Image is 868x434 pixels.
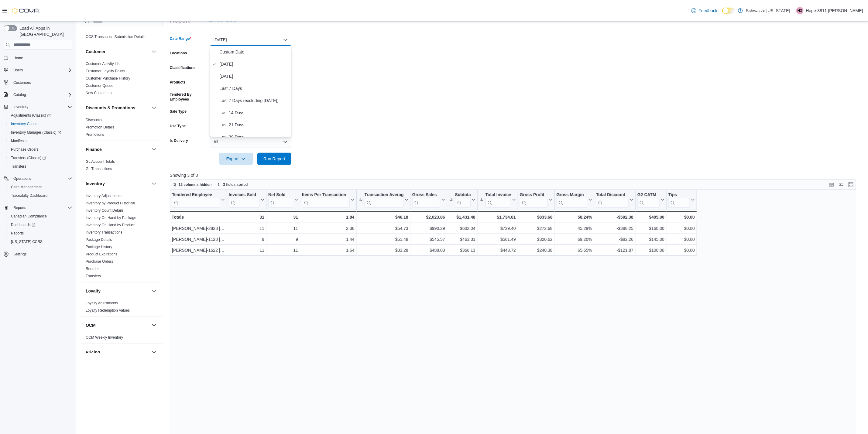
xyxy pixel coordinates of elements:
div: Subtotal [455,192,471,208]
div: 1.64 [302,247,355,254]
div: $443.72 [479,247,516,254]
a: Promotion Details [86,125,115,129]
div: $366.13 [449,247,475,254]
a: Inventory Adjustments [86,194,122,198]
button: G2 CATM [637,192,664,208]
a: Home [11,54,26,62]
span: Package Details [86,237,112,242]
span: [DATE] [220,73,289,80]
button: Manifests [6,137,75,145]
span: Run Report [263,156,285,162]
span: Customer Activity List [86,61,121,66]
div: Customer [81,60,163,99]
span: Last 30 Days [220,133,289,141]
span: Transfers (Classic) [11,155,46,160]
label: Use Type [170,124,186,128]
a: New Customers [86,91,112,95]
button: Reports [1,203,75,212]
span: New Customers [86,91,112,95]
span: Canadian Compliance [9,213,72,220]
span: Adjustments (Classic) [11,113,51,118]
div: 9 [268,236,298,243]
span: Dashboards [9,221,72,228]
a: Transfers [9,163,29,170]
span: Transfers [9,163,72,170]
span: Promotion Details [86,125,115,130]
a: Reports [9,230,26,237]
button: Users [1,66,75,74]
div: Total Discount [596,192,629,208]
span: Loyalty Adjustments [86,301,118,306]
div: [PERSON_NAME]-1622 [PERSON_NAME] [172,247,225,254]
h3: Discounts & Promotions [86,105,135,111]
a: Inventory Manager (Classic) [6,128,75,137]
span: Inventory Count Details [86,208,124,213]
div: Net Sold [268,192,293,208]
button: Inventory [86,181,149,187]
div: $488.00 [412,247,445,254]
button: Catalog [1,91,75,99]
div: $46.18 [358,214,408,221]
button: Enter fullscreen [847,181,855,188]
span: Traceabilty Dashboard [9,192,72,199]
span: Transfers (Classic) [9,154,72,162]
button: Traceabilty Dashboard [6,191,75,200]
div: 2.36 [302,225,355,232]
div: Net Sold [268,192,293,198]
a: Purchase Orders [86,259,113,264]
span: Custom Date [220,48,289,56]
h3: OCM [86,322,96,328]
p: Showing 3 of 3 [170,172,863,178]
span: Reports [11,204,72,211]
img: Cova [12,8,39,14]
span: 12 columns hidden [179,182,212,187]
div: $990.29 [412,225,445,232]
div: 11 [268,225,298,232]
button: Gross Profit [520,192,553,208]
a: Customer Activity List [86,62,121,66]
a: Settings [11,251,29,258]
label: Classifications [170,65,196,70]
a: Transfers [86,274,101,278]
div: $100.00 [637,247,664,254]
button: Gross Sales [412,192,445,208]
div: $833.68 [520,214,553,221]
div: 69.20% [557,236,592,243]
span: Home [13,56,23,60]
span: [US_STATE] CCRS [11,239,43,244]
button: Total Discount [596,192,633,208]
button: OCM [150,322,158,329]
button: [US_STATE] CCRS [6,238,75,246]
a: Customer Purchase History [86,76,130,80]
span: Discounts [86,118,102,122]
span: OCS Transaction Submission Details [86,34,146,39]
div: 45.29% [557,225,592,232]
h3: Customer [86,49,105,55]
button: Inventory [11,103,31,111]
span: Operations [11,175,72,182]
a: Canadian Compliance [9,213,49,220]
button: Invoices Sold [229,192,264,208]
span: Product Expirations [86,252,117,257]
h3: Pricing [86,349,100,355]
a: Product Expirations [86,252,117,256]
div: Compliance [81,33,163,43]
div: Items Per Transaction [302,192,350,198]
span: Purchase Orders [11,147,39,152]
label: Sale Type [170,109,187,114]
span: Export [223,153,249,165]
div: G2 CATM [637,192,660,208]
span: Last 7 Days [220,85,289,92]
button: Operations [1,174,75,183]
a: Inventory On Hand by Package [86,216,136,220]
a: OCM Weekly Inventory [86,335,123,340]
div: Tips [668,192,690,198]
a: Feedback [689,5,720,17]
a: Promotions [86,132,104,137]
span: Promotions [86,132,104,137]
div: Total Invoiced [485,192,511,198]
span: Settings [11,250,72,258]
span: 3 fields sorted [223,182,248,187]
span: Reports [13,205,26,210]
button: Tips [668,192,695,208]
